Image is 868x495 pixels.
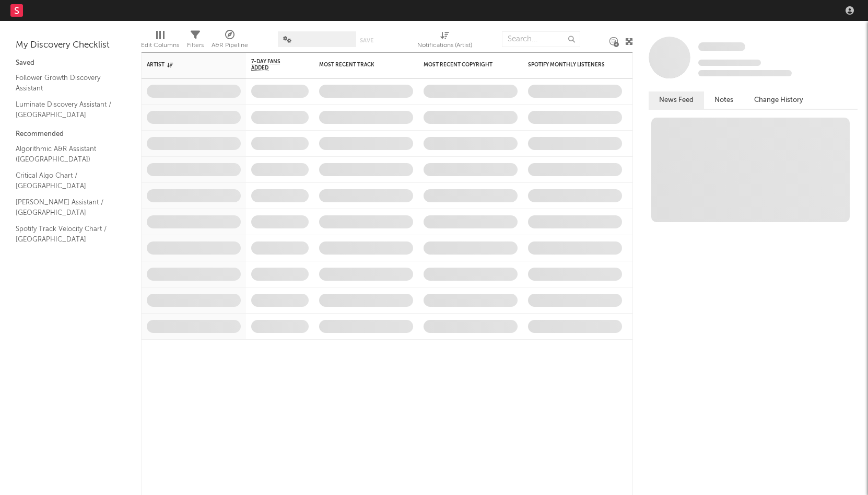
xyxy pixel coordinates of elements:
div: Most Recent Track [319,62,397,68]
button: Change History [744,91,814,109]
div: Edit Columns [141,39,179,52]
div: Filters [187,39,204,52]
div: Saved [16,57,125,70]
div: Spotify Monthly Listeners [528,62,606,68]
span: 0 fans last week [698,70,792,76]
div: A&R Pipeline [212,39,248,52]
a: Algorithmic A&R Assistant ([GEOGRAPHIC_DATA]) [16,143,115,165]
div: Notifications (Artist) [417,39,472,52]
div: Filters [187,26,204,56]
a: Some Artist [698,42,745,52]
span: Some Artist [698,42,745,51]
button: News Feed [649,91,704,109]
a: [PERSON_NAME] Assistant / [GEOGRAPHIC_DATA] [16,197,115,218]
a: Critical Algo Chart / [GEOGRAPHIC_DATA] [16,170,115,191]
a: Spotify Search Virality Chart / [GEOGRAPHIC_DATA] [16,250,115,271]
input: Search... [502,31,580,47]
div: My Discovery Checklist [16,39,125,52]
div: Edit Columns [141,26,179,56]
div: A&R Pipeline [212,26,248,56]
div: Most Recent Copyright [424,62,502,68]
div: Notifications (Artist) [417,26,472,56]
button: Save [360,38,373,43]
span: Tracking Since: [DATE] [698,60,761,66]
span: 7-Day Fans Added [251,59,293,71]
a: Follower Growth Discovery Assistant [16,72,115,94]
div: Artist [147,62,225,68]
a: Luminate Discovery Assistant / [GEOGRAPHIC_DATA] [16,99,115,120]
button: Notes [704,91,744,109]
div: Recommended [16,128,125,141]
a: Spotify Track Velocity Chart / [GEOGRAPHIC_DATA] [16,223,115,245]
